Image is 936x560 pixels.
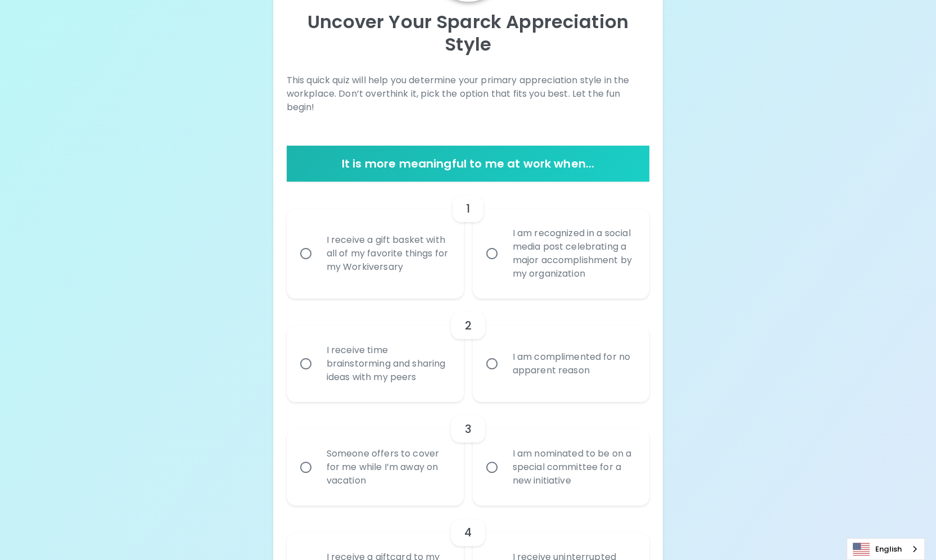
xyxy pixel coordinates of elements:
div: Someone offers to cover for me while I’m away on vacation [318,433,458,501]
div: choice-group-check [287,182,650,299]
h6: It is more meaningful to me at work when... [291,155,645,173]
div: choice-group-check [287,402,650,505]
p: Uncover Your Sparck Appreciation Style [287,11,650,56]
h6: 4 [464,523,472,541]
h6: 3 [464,420,471,438]
div: I receive time brainstorming and sharing ideas with my peers [318,330,458,398]
div: Language [847,538,925,560]
div: I am nominated to be on a special committee for a new initiative [504,433,644,501]
p: This quick quiz will help you determine your primary appreciation style in the workplace. Don’t o... [287,74,650,114]
aside: Language selected: English [847,538,925,560]
div: I receive a gift basket with all of my favorite things for my Workiversary [318,220,458,287]
div: I am complimented for no apparent reason [504,337,644,391]
div: choice-group-check [287,299,650,402]
h6: 1 [466,200,470,218]
a: English [847,539,924,559]
div: I am recognized in a social media post celebrating a major accomplishment by my organization [504,213,644,294]
h6: 2 [464,317,471,335]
